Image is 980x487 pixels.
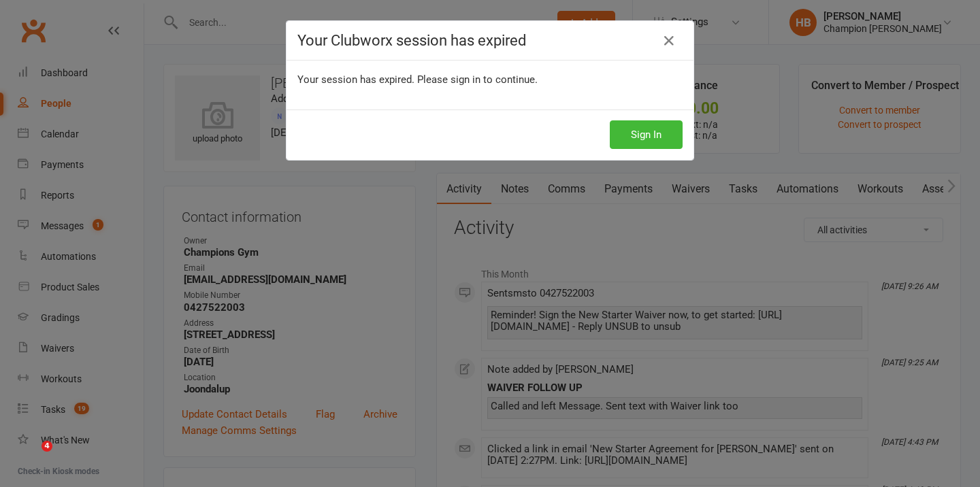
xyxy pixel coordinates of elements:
iframe: Intercom live chat [14,441,46,473]
span: 4 [42,441,52,452]
span: Your session has expired. Please sign in to continue. [297,73,538,86]
a: Close [658,30,680,52]
h4: Your Clubworx session has expired [297,32,683,49]
button: Sign In [610,120,683,149]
